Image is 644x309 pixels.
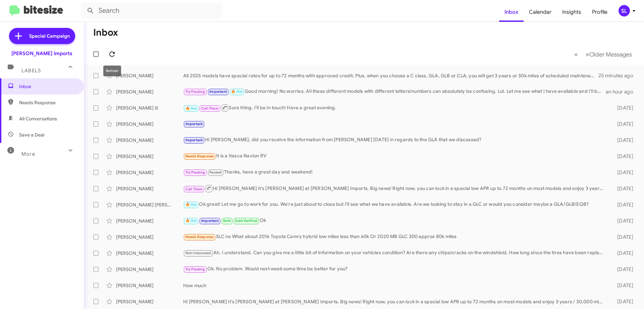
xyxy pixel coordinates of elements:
div: [PERSON_NAME] [116,298,183,305]
div: an hour ago [606,88,639,95]
div: [DATE] [606,185,639,192]
div: Hi [PERSON_NAME] it's [PERSON_NAME] at [PERSON_NAME] Imports. Big news! Right now, you can lock i... [183,184,606,193]
div: [DATE] [606,234,639,240]
span: 🔥 Hot [231,89,243,94]
div: Good morning! No worries. All these different models with different letters/numbers can absolutel... [183,88,606,95]
div: [PERSON_NAME] [116,266,183,273]
span: Try Pausing [185,89,205,94]
div: [DATE] [606,282,639,289]
span: Sold Verified [235,219,257,223]
div: [PERSON_NAME] [116,234,183,240]
span: All Conversations [19,115,57,122]
div: [PERSON_NAME] [116,137,183,144]
div: All 2025 models have special rates for up to 72 months with approved credit. Plus, when you choos... [183,72,598,79]
div: Ok great! Let me go to work for you. We're just about to close but I'll see what we have availabl... [183,201,606,208]
span: 🔥 Hot [185,106,197,111]
div: [DATE] [606,218,639,224]
span: Try Pausing [185,267,205,271]
span: Needs Response [185,235,214,239]
span: Important [201,219,219,223]
div: [PERSON_NAME] [PERSON_NAME] [116,201,183,208]
div: [DATE] [606,266,639,273]
div: [DATE] [606,121,639,127]
span: Inbox [19,83,76,90]
div: [PERSON_NAME] [116,218,183,224]
div: [PERSON_NAME] [116,185,183,192]
span: » [586,50,589,59]
button: Previous [570,47,582,61]
div: Ok [183,217,606,225]
span: Older Messages [589,51,632,58]
span: Important [185,122,203,126]
div: [PERSON_NAME] [116,169,183,176]
span: Sold [223,219,231,223]
div: [DATE] [606,169,639,176]
div: How much [183,282,606,289]
span: Call Them [201,106,219,111]
span: Important [185,138,203,142]
span: Save a Deal [19,131,44,138]
h1: Inbox [93,27,118,38]
div: 25 minutes ago [598,72,639,79]
span: Labels [21,68,41,74]
div: Sure thing. I'll be in touch! Have a great evening. [183,104,606,112]
span: Not-Interested [185,251,211,255]
div: Ah. I understand. Can you give me a little bit of information on your vehicles condition? Are the... [183,249,606,257]
div: Hi [PERSON_NAME], did you receive the information from [PERSON_NAME] [DATE] in regards to the GLA... [183,136,606,144]
div: [PERSON_NAME] [116,153,183,160]
div: [PERSON_NAME] [116,282,183,289]
div: [PERSON_NAME] Imports [11,50,72,57]
span: More [21,151,35,157]
span: 🔥 Hot [185,202,197,207]
div: Ok. No problem. Would next week some time be better for you? [183,265,606,273]
div: SLC no What about 2016 Toyota Camry hybrid low miles less than 60k Or 2020 MB GLC 300 approx 80k ... [183,233,606,241]
div: [PERSON_NAME] [116,250,183,257]
div: [DATE] [606,201,639,208]
div: [DATE] [606,137,639,144]
span: Needs Response [19,99,76,106]
a: Special Campaign [9,28,75,44]
a: Insights [557,2,587,22]
div: Hi [PERSON_NAME] it's [PERSON_NAME] at [PERSON_NAME] Imports. Big news! Right now, you can lock i... [183,298,606,305]
div: [DATE] [606,153,639,160]
nav: Page navigation example [571,47,636,61]
span: « [574,50,578,59]
span: Important [209,89,227,94]
div: [PERSON_NAME] [116,121,183,127]
span: 🔥 Hot [185,219,197,223]
span: Special Campaign [29,33,70,39]
div: Refresh [103,66,121,76]
input: Search [81,3,222,19]
span: Try Pausing [185,170,205,175]
div: [DATE] [606,298,639,305]
div: [PERSON_NAME] [116,88,183,95]
button: SL [613,5,637,16]
span: Needs Response [185,154,214,158]
div: It is a Itasca Navion RV [183,152,606,160]
a: Inbox [499,2,524,22]
a: Profile [587,2,613,22]
div: [DATE] [606,250,639,257]
div: [PERSON_NAME] Iii [116,105,183,111]
button: Next [582,47,636,61]
div: Thanks, have a great day and weekend! [183,168,606,176]
a: Calendar [524,2,557,22]
div: [DATE] [606,105,639,111]
div: SL [619,5,630,16]
div: [PERSON_NAME] [116,72,183,79]
span: Call Them [185,187,203,191]
span: Paused [209,170,222,175]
